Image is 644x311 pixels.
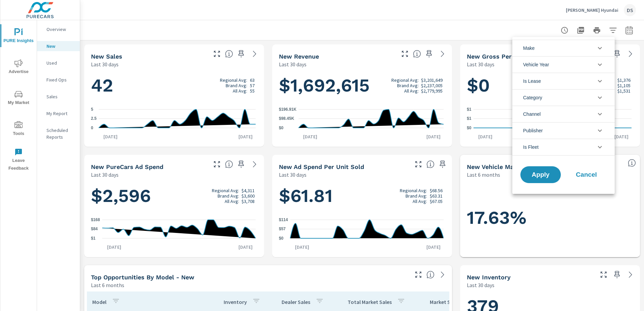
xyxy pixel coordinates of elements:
[523,123,543,139] span: Publisher
[523,57,549,73] span: Vehicle Year
[523,139,539,155] span: Is Fleet
[527,172,554,178] span: Apply
[523,106,541,122] span: Channel
[520,166,561,183] button: Apply
[523,40,535,56] span: Make
[566,166,607,183] button: Cancel
[573,172,600,178] span: Cancel
[523,73,541,89] span: Is Lease
[512,37,615,158] ul: filter options
[523,90,542,106] span: Category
